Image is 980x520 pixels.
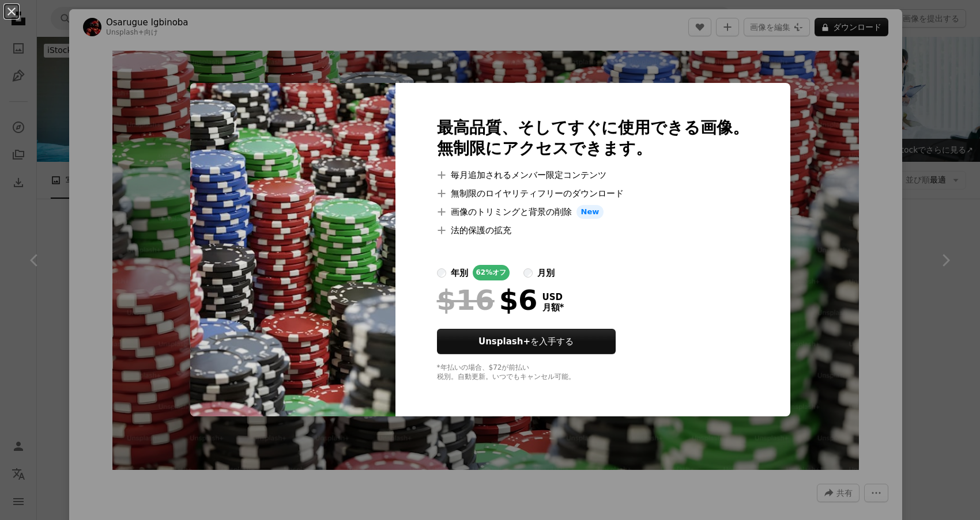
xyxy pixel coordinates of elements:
img: premium_photo-1674210095617-3d76c59781ac [190,83,395,416]
h2: 最高品質、そしてすぐに使用できる画像。 無制限にアクセスできます。 [437,117,749,159]
li: 毎月追加されるメンバー限定コンテンツ [437,168,749,182]
input: 年別62%オフ [437,268,446,278]
span: New [576,205,604,219]
input: 月別 [523,268,533,278]
div: 年別 [451,266,468,280]
li: 画像のトリミングと背景の削除 [437,205,749,219]
span: $16 [437,285,495,315]
li: 法的保護の拡充 [437,223,749,237]
strong: Unsplash+ [478,336,530,347]
div: $6 [437,285,538,315]
span: USD [542,292,564,302]
li: 無制限のロイヤリティフリーのダウンロード [437,187,749,200]
button: Unsplash+を入手する [437,329,616,354]
div: 月別 [537,266,555,280]
div: *年払いの場合、 $72 が前払い 税別。自動更新。いつでもキャンセル可能。 [437,363,749,382]
div: 62% オフ [473,265,510,280]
